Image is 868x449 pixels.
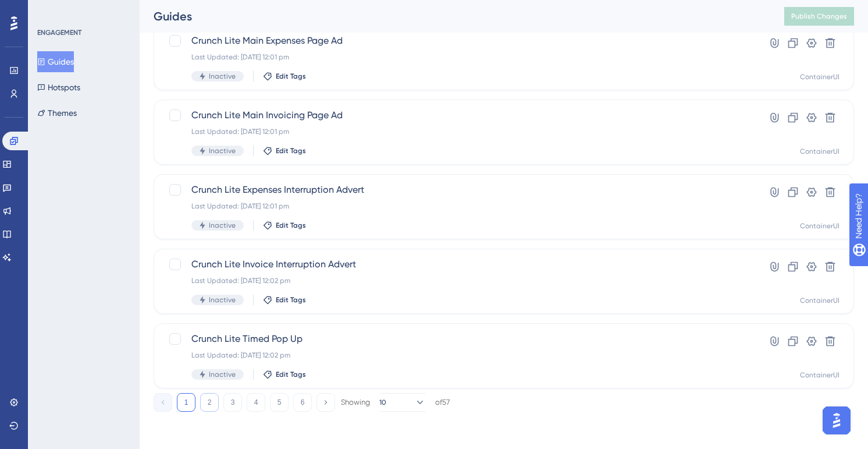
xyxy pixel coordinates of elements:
[293,393,312,412] button: 6
[154,8,755,24] div: Guides
[209,72,236,81] span: Inactive
[191,108,723,122] span: Crunch Lite Main Invoicing Page Ad
[191,183,723,197] span: Crunch Lite Expenses Interruption Advert
[191,34,723,48] span: Crunch Lite Main Expenses Page Ad
[270,393,289,412] button: 5
[247,393,265,412] button: 4
[276,221,306,230] span: Edit Tags
[341,397,370,408] div: Showing
[191,351,723,360] div: Last Updated: [DATE] 12:02 pm
[276,370,306,379] span: Edit Tags
[191,201,723,211] div: Last Updated: [DATE] 12:01 pm
[209,221,236,230] span: Inactive
[191,276,723,285] div: Last Updated: [DATE] 12:02 pm
[276,295,306,305] span: Edit Tags
[191,257,723,271] span: Crunch Lite Invoice Interruption Advert
[209,295,236,305] span: Inactive
[800,370,839,380] div: ContainerUI
[263,221,306,230] button: Edit Tags
[800,296,839,305] div: ContainerUI
[191,127,723,136] div: Last Updated: [DATE] 12:01 pm
[27,3,73,17] span: Need Help?
[177,393,195,412] button: 1
[263,370,306,379] button: Edit Tags
[263,72,306,81] button: Edit Tags
[37,51,74,72] button: Guides
[37,77,80,98] button: Hotspots
[263,295,306,305] button: Edit Tags
[800,72,839,82] div: ContainerUI
[263,146,306,155] button: Edit Tags
[800,147,839,156] div: ContainerUI
[223,393,242,412] button: 3
[435,397,450,408] div: of 57
[379,393,426,412] button: 10
[791,12,847,21] span: Publish Changes
[819,403,854,438] iframe: UserGuiding AI Assistant Launcher
[37,28,81,37] div: ENGAGEMENT
[379,398,386,407] span: 10
[800,221,839,231] div: ContainerUI
[276,146,306,155] span: Edit Tags
[200,393,219,412] button: 2
[209,370,236,379] span: Inactive
[209,146,236,155] span: Inactive
[276,72,306,81] span: Edit Tags
[191,332,723,346] span: Crunch Lite Timed Pop Up
[191,52,723,62] div: Last Updated: [DATE] 12:01 pm
[784,7,854,26] button: Publish Changes
[37,102,77,123] button: Themes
